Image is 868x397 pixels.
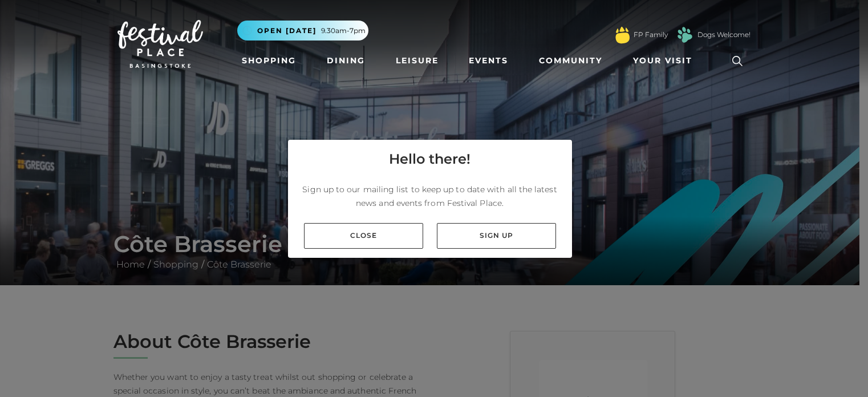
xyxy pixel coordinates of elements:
a: Community [534,50,607,71]
button: Open [DATE] 9.30am-7pm [237,21,368,40]
h4: Hello there! [389,149,470,169]
a: Dogs Welcome! [697,30,751,40]
img: Festival Place Logo [117,20,203,68]
p: Sign up to our mailing list to keep up to date with all the latest news and events from Festival ... [297,183,563,210]
a: Your Visit [628,50,703,71]
a: Leisure [391,50,443,71]
a: Shopping [237,50,301,71]
a: Events [464,50,513,71]
a: Dining [322,50,370,71]
span: 9.30am-7pm [321,26,366,36]
a: FP Family [634,30,668,40]
a: Close [304,223,423,249]
a: Sign up [437,223,556,249]
span: Open [DATE] [257,26,317,36]
span: Your Visit [633,55,692,67]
